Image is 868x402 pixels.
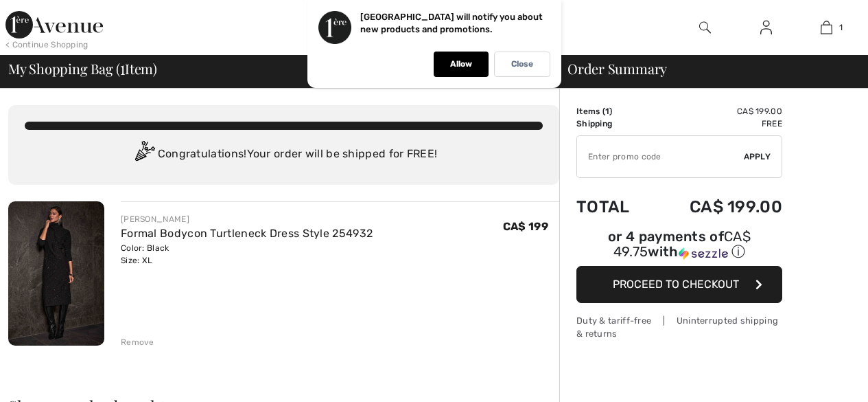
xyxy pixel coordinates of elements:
[121,213,373,225] div: [PERSON_NAME]
[576,266,782,303] button: Proceed to Checkout
[821,19,832,36] img: My Bag
[121,336,154,348] div: Remove
[679,247,728,260] img: Sezzle
[797,19,856,36] a: 1
[360,12,543,34] p: [GEOGRAPHIC_DATA] will notify you about new products and promotions.
[613,228,751,260] span: CA$ 49.75
[651,118,782,130] td: Free
[551,62,860,76] div: Order Summary
[577,136,744,177] input: Promo code
[130,141,158,168] img: Congratulation2.svg
[576,230,782,266] div: or 4 payments ofCA$ 49.75withSezzle Click to learn more about Sezzle
[121,242,373,267] div: Color: Black Size: XL
[699,19,711,36] img: search the website
[5,11,103,38] img: 1ère Avenue
[760,19,772,36] img: My Info
[576,183,651,230] td: Total
[576,118,651,130] td: Shipping
[25,141,543,168] div: Congratulations! Your order will be shipped for FREE!
[839,21,843,34] span: 1
[8,62,157,76] span: My Shopping Bag ( Item)
[651,105,782,118] td: CA$ 199.00
[749,19,783,36] a: Sign In
[120,58,125,76] span: 1
[744,150,771,163] span: Apply
[5,38,89,51] div: < Continue Shopping
[121,227,373,240] a: Formal Bodycon Turtleneck Dress Style 254932
[605,107,609,116] span: 1
[576,230,782,261] div: or 4 payments of with
[613,278,739,291] span: Proceed to Checkout
[651,183,782,230] td: CA$ 199.00
[576,314,782,340] div: Duty & tariff-free | Uninterrupted shipping & returns
[8,201,104,346] img: Formal Bodycon Turtleneck Dress Style 254932
[450,59,472,69] p: Allow
[576,105,651,118] td: Items ( )
[503,220,548,233] span: CA$ 199
[511,59,533,69] p: Close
